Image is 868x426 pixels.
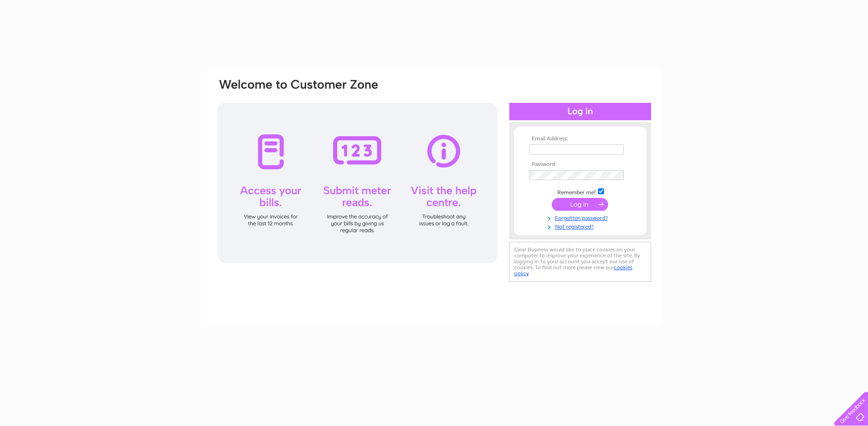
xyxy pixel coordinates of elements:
[509,242,651,282] div: Clear Business would like to place cookies on your computer to improve your experience of the sit...
[527,187,633,196] td: Remember me?
[529,222,633,230] a: Not registered?
[529,213,633,222] a: Forgotten password?
[552,198,608,211] input: Submit
[527,161,633,168] th: Password:
[514,264,632,277] a: cookies policy
[527,136,633,142] th: Email Address:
